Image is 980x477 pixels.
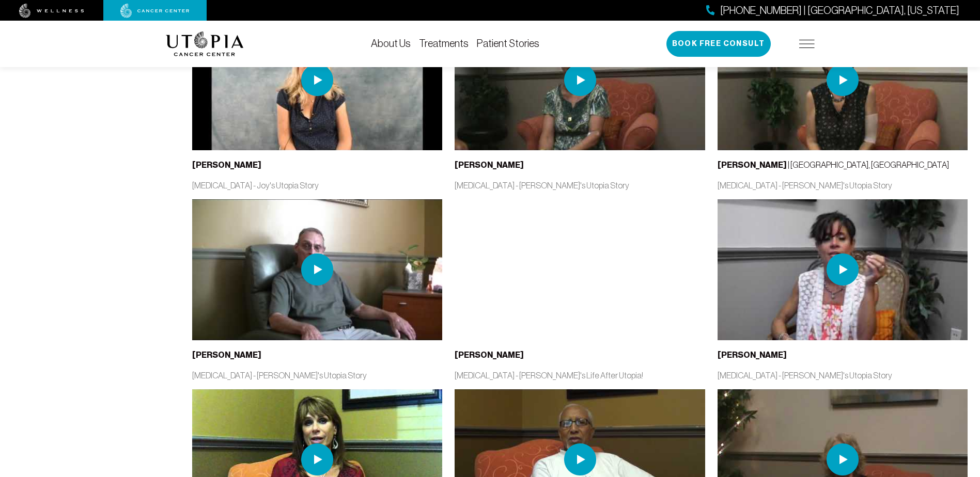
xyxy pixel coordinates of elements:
[455,180,705,191] p: [MEDICAL_DATA] - [PERSON_NAME]'s Utopia Story
[192,199,442,340] img: thumbnail
[706,3,959,18] a: [PHONE_NUMBER] | [GEOGRAPHIC_DATA], [US_STATE]
[718,350,787,360] b: [PERSON_NAME]
[192,10,442,150] img: thumbnail
[666,31,771,57] button: Book Free Consult
[564,443,596,475] img: play icon
[718,160,949,169] span: | [GEOGRAPHIC_DATA], [GEOGRAPHIC_DATA]
[455,199,705,340] iframe: YouTube video player
[718,370,968,381] p: [MEDICAL_DATA] - [PERSON_NAME]'s Utopia Story
[419,38,469,49] a: Treatments
[477,38,539,49] a: Patient Stories
[564,64,596,96] img: play icon
[192,350,261,360] b: [PERSON_NAME]
[192,370,442,381] p: [MEDICAL_DATA] - [PERSON_NAME]'s Utopia Story
[799,40,815,48] img: icon-hamburger
[718,180,968,191] p: [MEDICAL_DATA] - [PERSON_NAME]'s Utopia Story
[192,180,442,191] p: [MEDICAL_DATA] - Joy's Utopia Story
[720,3,959,18] span: [PHONE_NUMBER] | [GEOGRAPHIC_DATA], [US_STATE]
[120,4,190,18] img: cancer center
[371,38,411,49] a: About Us
[455,160,524,170] b: [PERSON_NAME]
[301,443,333,475] img: play icon
[166,31,244,56] img: logo
[718,199,968,340] img: thumbnail
[718,160,787,170] b: [PERSON_NAME]
[718,10,968,150] img: thumbnail
[192,160,261,170] b: [PERSON_NAME]
[301,64,333,96] img: play icon
[455,370,705,381] p: [MEDICAL_DATA] - [PERSON_NAME]'s Life After Utopia!
[455,10,705,150] img: thumbnail
[301,253,333,285] img: play icon
[455,350,524,360] b: [PERSON_NAME]
[19,4,84,18] img: wellness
